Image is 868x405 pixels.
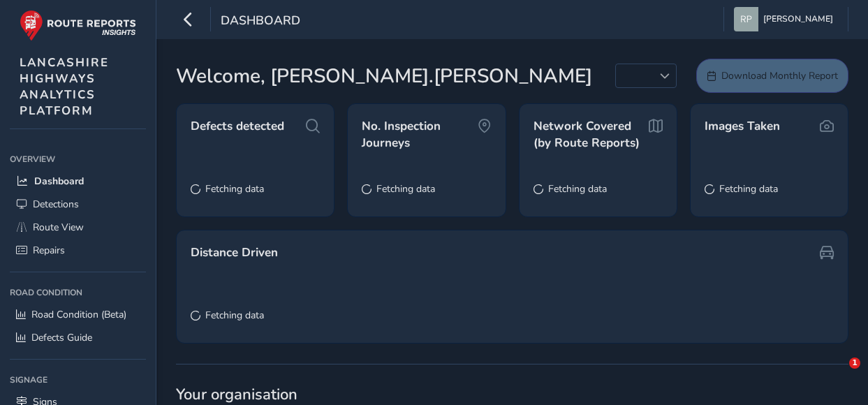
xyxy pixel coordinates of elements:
[205,182,264,196] span: Fetching data
[176,384,848,405] span: Your organisation
[10,239,146,262] a: Repairs
[734,7,838,31] button: [PERSON_NAME]
[10,369,146,390] div: Signage
[10,193,146,216] a: Detections
[734,7,758,31] img: diamond-layout
[176,61,592,91] span: Welcome, [PERSON_NAME].[PERSON_NAME]
[719,182,778,196] span: Fetching data
[31,331,92,344] span: Defects Guide
[34,175,84,188] span: Dashboard
[10,170,146,193] a: Dashboard
[10,326,146,349] a: Defects Guide
[849,358,860,369] span: 1
[205,309,264,322] span: Fetching data
[10,282,146,303] div: Road Condition
[763,7,833,31] span: [PERSON_NAME]
[821,358,854,391] iframe: Intercom live chat
[20,10,136,41] img: rr logo
[10,149,146,170] div: Overview
[548,182,607,196] span: Fetching data
[221,12,300,31] span: Dashboard
[534,118,649,151] span: Network Covered (by Route Reports)
[191,118,284,135] span: Defects detected
[33,198,79,211] span: Detections
[10,216,146,239] a: Route View
[191,244,278,261] span: Distance Driven
[362,118,477,151] span: No. Inspection Journeys
[10,303,146,326] a: Road Condition (Beta)
[20,54,109,119] span: LANCASHIRE HIGHWAYS ANALYTICS PLATFORM
[705,118,780,135] span: Images Taken
[376,182,435,196] span: Fetching data
[33,221,84,234] span: Route View
[33,244,65,257] span: Repairs
[31,308,126,321] span: Road Condition (Beta)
